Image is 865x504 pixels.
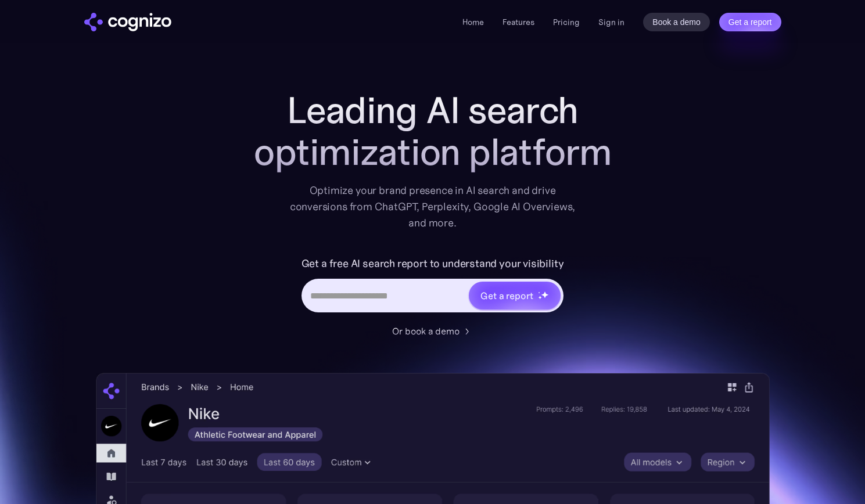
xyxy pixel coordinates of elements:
a: Get a reportstarstarstar [468,280,562,311]
img: star [538,291,540,293]
img: star [538,296,542,300]
img: star [541,291,548,298]
a: Book a demo [643,13,710,31]
div: Or book a demo [392,324,460,338]
a: home [84,13,171,31]
h1: Leading AI search optimization platform [200,89,665,173]
a: Pricing [553,17,580,27]
a: Or book a demo [392,324,473,338]
a: Features [503,17,534,27]
form: Hero URL Input Form [302,254,564,318]
label: Get a free AI search report to understand your visibility [302,254,564,273]
a: Sign in [598,15,624,29]
a: Get a report [719,13,781,31]
a: Home [462,17,484,27]
div: Optimize your brand presence in AI search and drive conversions from ChatGPT, Perplexity, Google ... [290,182,576,231]
img: cognizo logo [84,13,171,31]
div: Get a report [480,289,533,303]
